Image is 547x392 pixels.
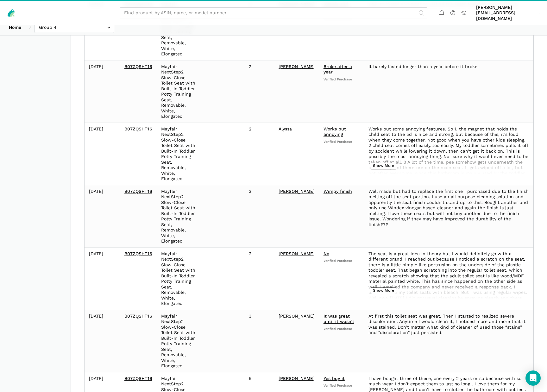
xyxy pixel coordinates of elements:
div: Works but some annoying features. So 1, the magnet that holds the child seat to the lid is nice a... [368,126,529,174]
td: Mayfair NextStep2 Slow-Close Toilet Seat with Built-In Toddler Potty Training Seat, Removable, Wh... [157,248,201,310]
a: B07ZQSHT16 [124,189,152,194]
td: Mayfair NextStep2 Slow-Close Toilet Seat with Built-In Toddler Potty Training Seat, Removable, Wh... [157,185,201,248]
input: Find product by ASIN, name, or model number [120,7,427,18]
a: [PERSON_NAME][EMAIL_ADDRESS][DOMAIN_NAME] [474,3,543,22]
td: 3 [244,310,274,372]
a: [PERSON_NAME] [279,189,315,194]
td: Mayfair NextStep2 Slow-Close Toilet Seat with Built-In Toddler Potty Training Seat, Removable, Wh... [157,123,201,185]
input: Group 4 [35,22,114,33]
div: It barely lasted longer than a year before it broke. [368,64,529,70]
td: [DATE] [85,123,120,185]
div: Open Intercom Messenger [525,370,541,386]
a: B07ZQSHT16 [124,376,152,381]
span: Verified Purchase [324,259,360,263]
td: Mayfair NextStep2 Slow-Close Toilet Seat with Built-In Toddler Potty Training Seat, Removable, Wh... [157,310,201,372]
td: 2 [244,60,274,123]
a: [PERSON_NAME] [279,376,315,381]
button: Show More [371,288,396,294]
a: B07ZQSHT16 [124,64,152,69]
a: No [324,251,329,256]
button: Show More [371,163,396,169]
a: Broke after a year [324,64,352,75]
a: [PERSON_NAME] [279,251,315,256]
td: Mayfair NextStep2 Slow-Close Toilet Seat with Built-In Toddler Potty Training Seat, Removable, Wh... [157,60,201,123]
a: Home [4,22,26,33]
td: [DATE] [85,60,120,123]
span: Verified Purchase [324,140,360,144]
a: B07ZQSHT16 [124,251,152,256]
td: 3 [244,185,274,248]
a: Alyssa [279,126,292,131]
td: 2 [244,123,274,185]
div: Well made but had to replace the first one I purchased due to the finish melting off the seat por... [368,189,529,228]
a: B07ZQSHT16 [124,313,152,319]
span: [PERSON_NAME][EMAIL_ADDRESS][DOMAIN_NAME] [476,5,536,22]
a: [PERSON_NAME] [279,64,315,69]
a: Wimpy finish [324,189,352,194]
a: B07ZQSHT16 [124,126,152,131]
span: Verified Purchase [324,77,360,82]
td: [DATE] [85,310,120,372]
a: Yes buy it [324,376,345,381]
a: It was great until it wasn’t [324,313,354,324]
span: Verified Purchase [324,327,360,331]
a: [PERSON_NAME] [279,313,315,319]
td: 2 [244,248,274,310]
a: Works but annoying [324,126,346,137]
td: [DATE] [85,248,120,310]
div: The seat is a great idea in theory but I would definitely go with a different brand. I reached ou... [368,251,529,299]
td: [DATE] [85,185,120,248]
span: Verified Purchase [324,383,360,388]
div: At first this toilet seat was great. Then I started to realized severe discoloration. Anytime I w... [368,313,529,336]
